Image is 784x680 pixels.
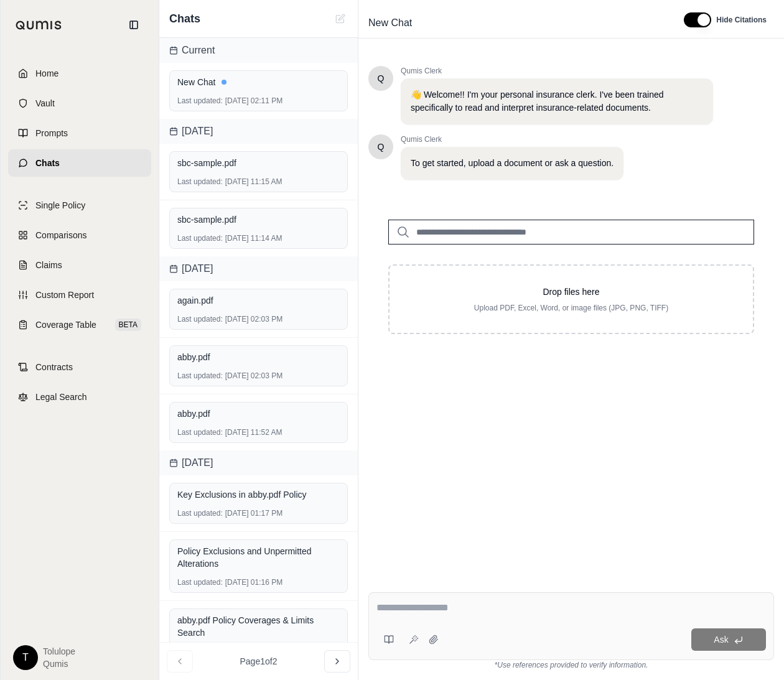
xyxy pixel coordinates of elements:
span: Custom Report [35,289,94,301]
span: Contracts [35,361,73,373]
div: [DATE] 11:14 AM [177,233,340,243]
span: Tolulope [43,645,75,658]
span: Ask [714,635,728,645]
div: [DATE] 02:03 PM [177,371,340,381]
span: Page 1 of 2 [240,655,278,668]
p: Drop files here [409,286,733,298]
a: Custom Report [8,281,151,309]
span: Comparisons [35,229,86,241]
div: abby.pdf Policy Coverages & Limits Search [177,614,340,639]
div: Key Exclusions in abby.pdf Policy [177,488,340,501]
span: Single Policy [35,199,85,212]
span: Hide Citations [716,15,767,25]
a: Prompts [8,119,151,147]
div: T [13,645,38,670]
span: Coverage Table [35,319,96,331]
div: [DATE] 11:15 AM [177,177,340,187]
div: Edit Title [363,13,669,33]
div: [DATE] [159,256,358,281]
div: [DATE] 01:16 PM [177,577,340,587]
div: [DATE] [159,119,358,144]
div: [DATE] 11:52 AM [177,427,340,437]
a: Chats [8,149,151,177]
span: Qumis Clerk [401,134,623,144]
span: Hello [378,72,385,85]
span: Last updated: [177,314,223,324]
span: Last updated: [177,508,223,518]
span: abby.pdf [177,351,210,363]
span: Chats [169,10,200,27]
span: sbc-sample.pdf [177,157,236,169]
span: abby.pdf [177,408,210,420]
a: Home [8,60,151,87]
div: [DATE] 02:11 PM [177,96,340,106]
span: Legal Search [35,391,87,403]
div: [DATE] [159,450,358,475]
p: To get started, upload a document or ask a question. [411,157,614,170]
div: Policy Exclusions and Unpermitted Alterations [177,545,340,570]
img: Qumis Logo [16,21,62,30]
span: sbc-sample.pdf [177,213,236,226]
a: Coverage TableBETA [8,311,151,338]
span: Last updated: [177,371,223,381]
span: New Chat [363,13,417,33]
span: Hello [378,141,385,153]
div: *Use references provided to verify information. [368,660,774,670]
span: Last updated: [177,427,223,437]
a: Vault [8,90,151,117]
a: Comparisons [8,221,151,249]
div: New Chat [177,76,340,88]
span: Last updated: [177,233,223,243]
button: Collapse sidebar [124,15,144,35]
div: Current [159,38,358,63]
span: Last updated: [177,177,223,187]
button: New Chat [333,11,348,26]
span: Qumis Clerk [401,66,713,76]
button: Ask [691,628,766,651]
a: Legal Search [8,383,151,411]
div: [DATE] 01:17 PM [177,508,340,518]
a: Contracts [8,353,151,381]
p: 👋 Welcome!! I'm your personal insurance clerk. I've been trained specifically to read and interpr... [411,88,703,114]
span: Claims [35,259,62,271]
span: Last updated: [177,96,223,106]
span: Chats [35,157,60,169]
span: Last updated: [177,577,223,587]
span: Qumis [43,658,75,670]
span: again.pdf [177,294,213,307]
span: Vault [35,97,55,109]
p: Upload PDF, Excel, Word, or image files (JPG, PNG, TIFF) [409,303,733,313]
span: BETA [115,319,141,331]
a: Single Policy [8,192,151,219]
a: Claims [8,251,151,279]
span: Home [35,67,58,80]
span: Prompts [35,127,68,139]
div: [DATE] 02:03 PM [177,314,340,324]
